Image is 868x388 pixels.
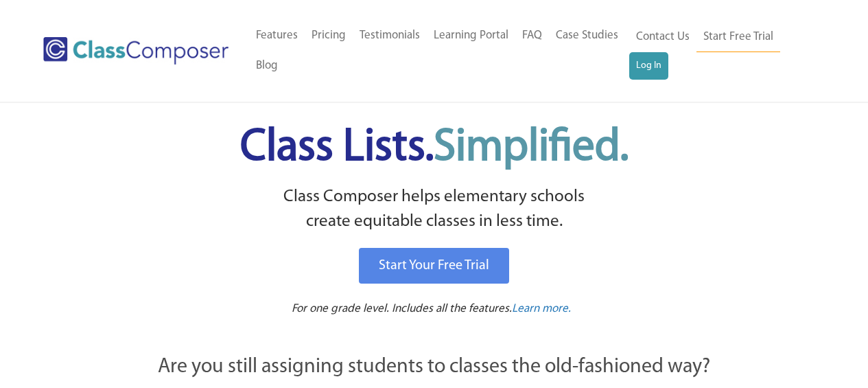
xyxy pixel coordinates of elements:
[379,259,489,273] span: Start Your Free Trial
[43,37,228,65] img: Class Composer
[512,303,571,315] span: Learn more.
[240,126,629,170] span: Class Lists.
[434,126,629,170] span: Simplified.
[696,22,780,53] a: Start Free Trial
[84,352,784,383] p: Are you still assigning students to classes the old-fashioned way?
[629,22,814,80] nav: Header Menu
[512,301,571,318] a: Learn more.
[249,21,305,51] a: Features
[427,21,515,51] a: Learning Portal
[353,21,427,51] a: Testimonials
[292,303,512,315] span: For one grade level. Includes all the features.
[305,21,353,51] a: Pricing
[515,21,549,51] a: FAQ
[549,21,625,51] a: Case Studies
[629,52,668,80] a: Log In
[249,51,285,81] a: Blog
[359,248,509,284] a: Start Your Free Trial
[249,21,629,81] nav: Header Menu
[82,185,786,235] p: Class Composer helps elementary schools create equitable classes in less time.
[629,22,696,52] a: Contact Us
